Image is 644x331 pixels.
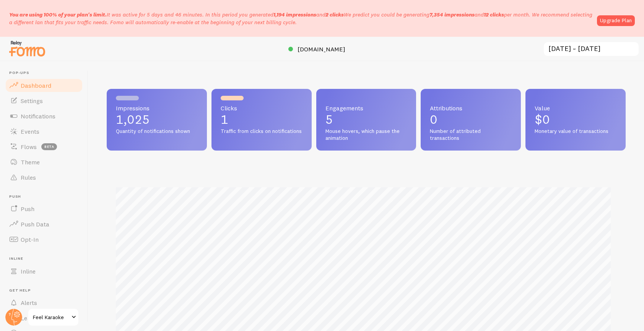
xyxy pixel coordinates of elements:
[21,220,49,228] span: Push Data
[430,128,512,141] span: Number of attributed transactions
[116,105,198,111] span: Impressions
[21,205,34,213] span: Push
[5,154,83,170] a: Theme
[5,78,83,93] a: Dashboard
[5,139,83,154] a: Flows beta
[21,112,55,120] span: Notifications
[21,174,36,181] span: Rules
[5,264,83,279] a: Inline
[21,128,39,135] span: Events
[9,288,83,293] span: Get Help
[429,11,475,18] b: 7,354 impressions
[430,105,512,111] span: Attributions
[484,11,504,18] b: 12 clicks
[221,128,302,135] span: Traffic from clicks on notifications
[116,113,198,126] p: 1,025
[21,97,43,105] span: Settings
[5,216,83,232] a: Push Data
[221,105,302,111] span: Clicks
[430,113,512,126] p: 0
[33,313,69,322] span: Feel Karaoke
[325,11,344,18] b: 2 clicks
[597,15,635,26] a: Upgrade Plan
[5,295,83,310] a: Alerts
[5,232,83,247] a: Opt-In
[21,143,37,151] span: Flows
[535,128,616,135] span: Monetary value of transactions
[535,105,616,111] span: Value
[325,113,407,126] p: 5
[5,93,83,108] a: Settings
[5,201,83,216] a: Push
[5,124,83,139] a: Events
[5,170,83,185] a: Rules
[325,128,407,141] span: Mouse hovers, which pause the animation
[325,105,407,111] span: Engagements
[9,256,83,261] span: Inline
[9,70,83,75] span: Pop-ups
[28,308,79,326] a: Feel Karaoke
[273,11,316,18] b: 1,194 impressions
[21,158,40,166] span: Theme
[21,267,36,275] span: Inline
[221,113,302,126] p: 1
[21,82,51,89] span: Dashboard
[21,299,37,306] span: Alerts
[8,39,46,58] img: fomo-relay-logo-orange.svg
[9,194,83,199] span: Push
[41,143,57,150] span: beta
[116,128,198,135] span: Quantity of notifications shown
[273,11,344,18] span: and
[5,108,83,124] a: Notifications
[9,11,107,18] span: You are using 100% of your plan's limit.
[9,11,592,26] p: It was active for 5 days and 46 minutes. In this period you generated We predict you could be gen...
[535,112,550,127] span: $0
[21,236,39,243] span: Opt-In
[429,11,504,18] span: and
